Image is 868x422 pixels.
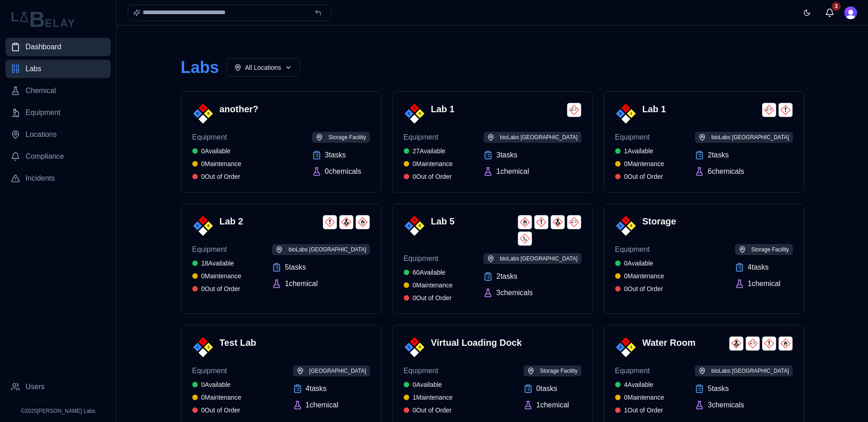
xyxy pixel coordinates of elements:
[201,380,231,389] span: 0 Available
[202,339,204,344] span: 1
[325,150,346,161] span: 3 task s
[630,111,632,116] span: 1
[695,365,792,376] button: bioLabs [GEOGRAPHIC_DATA]
[748,262,769,273] span: 4 task s
[832,2,841,11] div: 3
[220,103,366,115] h3: another?
[325,166,361,177] span: 0 chemical s
[285,278,318,289] span: 1 chemical
[413,281,453,290] span: 0 Maintenance
[619,223,621,229] span: 1
[408,111,410,116] span: 2
[536,383,557,394] span: 0 task s
[323,215,337,229] img: Harmful
[624,406,663,415] span: 1 Out of Order
[202,218,204,223] span: 3
[624,172,663,181] span: 0 Out of Order
[625,218,627,223] span: 0
[624,393,664,402] span: 0 Maintenance
[413,105,415,111] span: 0
[630,344,632,350] span: 1
[708,383,729,394] span: 5 task s
[518,215,532,229] img: Flammable
[762,336,776,351] img: Harmful
[431,336,578,349] h3: Virtual Loading Dock
[408,344,410,350] span: 1
[524,365,581,376] button: Storage Facility
[419,223,421,229] span: 0
[624,146,653,156] span: 1 Available
[285,262,306,273] span: 5 task s
[202,105,204,111] span: 0
[226,58,300,77] button: All Locations
[5,169,111,188] a: Incidents
[567,103,581,117] img: Corrosive
[624,284,663,293] span: 0 Out of Order
[201,284,241,293] span: 0 Out of Order
[642,103,758,115] h3: Lab 1
[201,172,241,181] span: 0 Out of Order
[624,271,664,281] span: 0 Maintenance
[619,344,621,350] span: 3
[413,406,452,415] span: 0 Out of Order
[630,223,632,229] span: 0
[518,231,532,246] img: Environmental Hazard
[625,105,627,111] span: 1
[201,406,241,415] span: 0 Out of Order
[431,103,563,115] h3: Lab 1
[708,166,744,177] span: 6 chemical s
[619,111,621,116] span: 3
[5,60,111,78] a: Labs
[799,5,815,21] button: Toggle theme
[404,365,453,376] span: Equipment
[207,111,209,116] span: 0
[729,336,744,351] img: Health Hazard
[5,38,111,56] a: Dashboard
[26,42,61,52] span: Dashboard
[201,159,241,168] span: 0 Maintenance
[306,383,327,394] span: 4 task s
[181,58,219,77] h1: Labs
[207,344,209,350] span: 1
[550,215,565,229] img: Health Hazard
[778,336,793,351] img: Flammable
[26,85,56,96] span: Chemical
[413,380,442,389] span: 0 Available
[708,400,744,411] span: 3 chemical s
[642,336,725,349] h3: Water Room
[615,132,664,143] span: Equipment
[413,268,446,277] span: 60 Available
[778,103,793,117] img: Harmful
[26,151,64,162] span: Compliance
[26,107,61,118] span: Equipment
[5,82,111,100] a: Chemical
[408,223,410,229] span: 2
[413,159,453,168] span: 0 Maintenance
[762,103,776,117] img: Corrosive
[5,11,111,27] img: Lab Belay Logo
[196,344,198,350] span: 1
[201,271,241,281] span: 0 Maintenance
[413,172,452,181] span: 0 Out of Order
[196,223,198,229] span: 2
[201,393,241,402] span: 0 Maintenance
[220,336,366,349] h3: Test Lab
[695,132,792,143] button: bioLabs [GEOGRAPHIC_DATA]
[5,104,111,122] a: Equipment
[413,393,453,402] span: 1 Maintenance
[201,146,231,156] span: 0 Available
[207,223,209,229] span: 0
[192,132,241,143] span: Equipment
[5,378,111,396] a: Users
[624,380,653,389] span: 4 Available
[5,407,111,415] p: © 2025 [PERSON_NAME] Labs
[220,215,319,228] h3: Lab 2
[615,244,664,255] span: Equipment
[496,166,529,177] span: 1 chemical
[534,215,549,229] img: Harmful
[196,111,198,116] span: 0
[26,381,45,392] span: Users
[306,400,339,411] span: 1 chemical
[483,253,581,264] button: bioLabs [GEOGRAPHIC_DATA]
[496,150,517,161] span: 3 task s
